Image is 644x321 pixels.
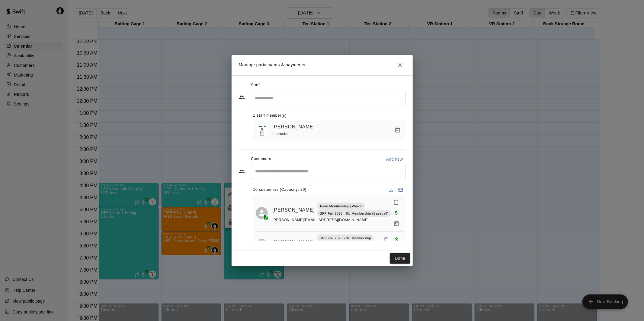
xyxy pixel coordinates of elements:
[251,164,405,179] div: Start typing to search customers...
[391,218,402,229] button: Manage bookings & payment
[253,185,307,195] span: 10 customers (Capacity: 20)
[384,154,405,164] button: Add new
[239,168,245,175] svg: Customers
[251,80,260,90] span: Staff
[273,206,315,214] a: [PERSON_NAME]
[381,234,391,245] button: Mark attendance
[392,125,403,136] button: Manage bookings & payment
[239,62,306,68] p: Manage participants & payments
[256,207,268,219] div: Benjamin Michie
[319,211,388,216] p: GFP Fall 2025 - 8U Membership (Baseball)
[251,154,271,164] span: Customers
[273,238,315,246] a: [PERSON_NAME]
[391,210,402,215] span: Waived payment
[391,237,402,242] span: Paid with Other
[256,124,268,136] img: Gehrig Conard
[251,90,405,106] div: Search staff
[319,236,371,241] p: GFP Fall 2025 - 9U Membership
[253,111,287,121] span: 1 staff member(s)
[390,253,410,264] button: Done
[256,239,268,251] div: Bennett Morris
[395,60,405,71] button: Close
[273,123,315,131] a: [PERSON_NAME]
[273,132,289,136] span: Instructor
[391,197,401,207] button: Mark attendance
[396,185,405,195] button: Email participants
[319,204,363,209] p: Team Membership | Waiver
[239,94,245,100] svg: Staff
[386,185,396,195] button: Download list
[386,156,403,162] p: Add new
[273,218,369,222] span: [PERSON_NAME][EMAIL_ADDRESS][DOMAIN_NAME]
